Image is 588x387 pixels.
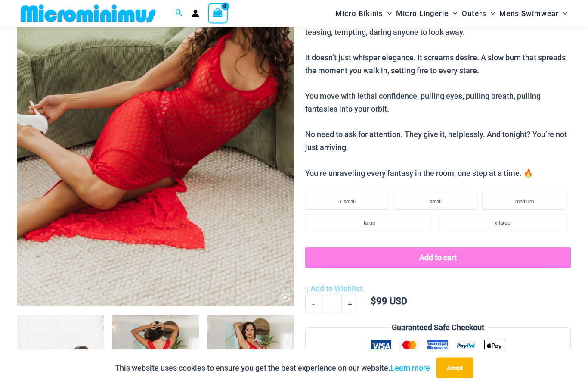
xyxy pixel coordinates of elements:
a: View Shopping Cart, empty [208,3,228,23]
span: Micro Lingerie [396,3,449,25]
span: Micro Bikinis [335,3,383,25]
a: Micro BikinisMenu ToggleMenu Toggle [333,3,394,25]
span: Add to Wishlist [310,284,362,293]
a: Mens SwimwearMenu ToggleMenu Toggle [497,3,569,25]
legend: Guaranteed Safe Checkout [388,321,488,334]
p: This website uses cookies to ensure you get the best experience on our website. [115,362,430,375]
a: Add to Wishlist [305,283,362,296]
a: Micro LingerieMenu ToggleMenu Toggle [394,3,459,25]
nav: Site Navigation [332,1,571,26]
span: $ [371,296,376,307]
img: MM SHOP LOGO FLAT [17,4,159,23]
span: Menu Toggle [449,3,457,25]
span: Menu Toggle [486,3,495,25]
span: Menu Toggle [559,3,567,25]
li: x-large [438,214,566,231]
input: Product quantity [322,295,342,313]
a: Search icon link [175,8,183,19]
bdi: 99 USD [371,296,407,307]
a: OutersMenu ToggleMenu Toggle [460,3,497,25]
button: Accept [436,358,473,378]
li: large [305,214,434,231]
a: + [342,295,358,313]
span: x-large [495,220,510,226]
a: Account icon link [192,10,199,18]
span: x-small [339,199,356,205]
a: Learn more [390,363,430,372]
span: medium [515,199,534,205]
span: small [430,199,442,205]
span: Menu Toggle [383,3,392,25]
li: x-small [305,193,390,210]
button: Add to cart [305,248,571,268]
span: large [364,220,375,226]
li: small [393,193,478,210]
span: Outers [462,3,486,25]
li: medium [482,193,566,210]
span: Mens Swimwear [499,3,559,25]
a: - [305,295,322,313]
